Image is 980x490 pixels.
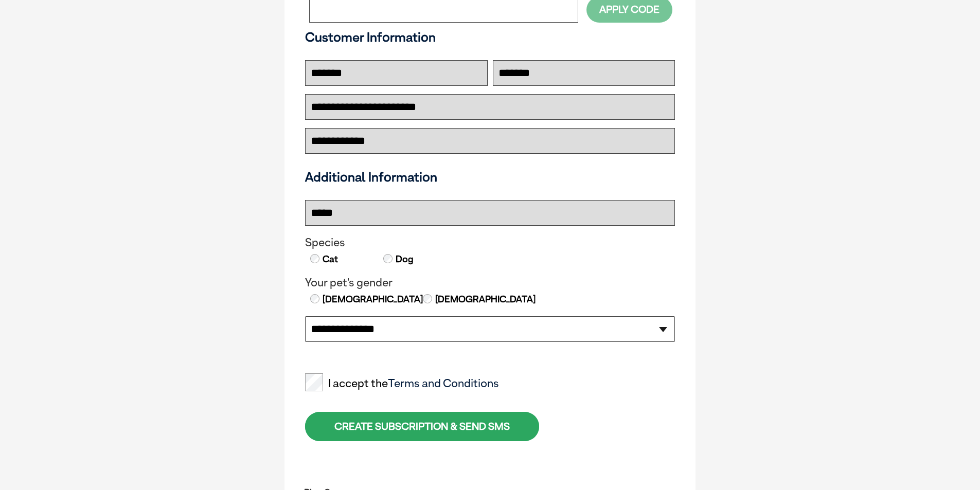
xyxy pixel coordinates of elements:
input: I accept theTerms and Conditions [305,373,323,391]
div: CREATE SUBSCRIPTION & SEND SMS [305,412,539,441]
legend: Your pet's gender [305,276,675,289]
h3: Customer Information [305,29,675,45]
legend: Species [305,236,675,249]
label: I accept the [305,377,499,390]
h3: Additional Information [301,169,679,185]
a: Terms and Conditions [388,376,499,390]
